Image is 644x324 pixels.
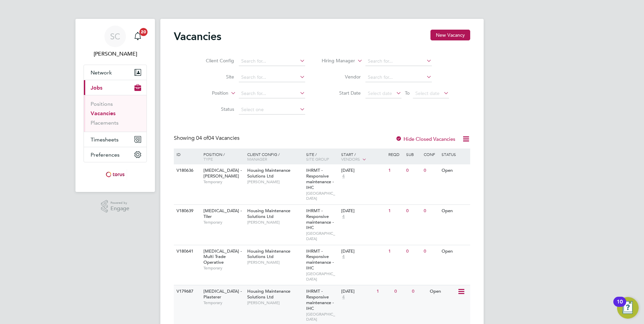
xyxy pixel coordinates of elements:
[365,57,432,66] input: Search for...
[306,156,329,162] span: Site Group
[239,57,305,66] input: Search for...
[84,132,147,147] button: Timesheets
[322,90,361,96] label: Start Date
[306,288,334,311] span: IHRMT - Responsive maintenance - IHC
[91,136,119,143] span: Timesheets
[341,168,385,173] div: [DATE]
[139,28,148,36] span: 20
[341,254,346,260] span: 4
[306,248,334,271] span: IHRMT - Responsive maintenance - IHC
[341,249,385,254] div: [DATE]
[247,156,267,162] span: Manager
[341,214,346,220] span: 4
[410,285,428,298] div: 0
[440,245,469,258] div: Open
[101,200,130,213] a: Powered byEngage
[175,205,198,217] div: V180639
[91,110,116,117] a: Vacancies
[198,149,246,165] div: Position /
[84,65,147,80] button: Network
[403,89,412,97] span: To
[405,245,422,258] div: 0
[195,74,234,80] label: Site
[247,220,303,225] span: [PERSON_NAME]
[306,271,338,282] span: [GEOGRAPHIC_DATA]
[203,167,242,179] span: [MEDICAL_DATA] - [PERSON_NAME]
[247,248,290,260] span: Housing Maintenance Solutions Ltd
[422,149,440,160] div: Conf
[203,156,213,162] span: Type
[175,164,198,177] div: V180636
[84,147,147,162] button: Preferences
[387,149,404,160] div: Reqd
[190,90,228,97] label: Position
[247,288,290,300] span: Housing Maintenance Solutions Ltd
[387,164,404,177] div: 1
[440,149,469,160] div: Status
[316,58,355,64] label: Hiring Manager
[440,205,469,217] div: Open
[340,149,387,165] div: Start /
[174,30,221,43] h2: Vacancies
[341,156,360,162] span: Vendors
[247,208,290,219] span: Housing Maintenance Solutions Ltd
[247,300,303,305] span: [PERSON_NAME]
[247,179,303,185] span: [PERSON_NAME]
[306,191,338,201] span: [GEOGRAPHIC_DATA]
[195,58,234,64] label: Client Config
[422,164,440,177] div: 0
[405,164,422,177] div: 0
[405,205,422,217] div: 0
[405,149,422,160] div: Sub
[306,312,338,322] span: [GEOGRAPHIC_DATA]
[247,260,303,265] span: [PERSON_NAME]
[393,285,410,298] div: 0
[110,200,129,206] span: Powered by
[306,208,334,231] span: IHRMT - Responsive maintenance - IHC
[110,206,129,212] span: Engage
[239,105,305,115] input: Select one
[395,136,455,142] label: Hide Closed Vacancies
[365,73,432,82] input: Search for...
[203,208,242,219] span: [MEDICAL_DATA] - Tiler
[103,169,127,180] img: torus-logo-retina.png
[440,164,469,177] div: Open
[422,205,440,217] div: 0
[304,149,340,165] div: Site /
[306,231,338,241] span: [GEOGRAPHIC_DATA]
[91,101,113,107] a: Positions
[341,294,346,300] span: 4
[415,90,440,96] span: Select date
[239,89,305,98] input: Search for...
[422,245,440,258] div: 0
[91,85,102,91] span: Jobs
[239,73,305,82] input: Search for...
[175,245,198,258] div: V180641
[203,220,244,225] span: Temporary
[617,297,639,319] button: Open Resource Center, 10 new notifications
[203,265,244,271] span: Temporary
[341,289,373,294] div: [DATE]
[203,288,242,300] span: [MEDICAL_DATA] - Plasterer
[246,149,304,165] div: Client Config /
[203,179,244,185] span: Temporary
[174,135,241,142] div: Showing
[91,69,112,76] span: Network
[306,167,334,190] span: IHRMT - Responsive maintenance - IHC
[91,152,120,158] span: Preferences
[84,169,147,180] a: Go to home page
[387,245,404,258] div: 1
[203,300,244,305] span: Temporary
[196,135,208,141] span: 04 of
[91,120,119,126] a: Placements
[84,80,147,95] button: Jobs
[430,30,470,40] button: New Vacancy
[322,74,361,80] label: Vendor
[617,302,623,311] div: 10
[131,26,144,47] a: 20
[341,208,385,214] div: [DATE]
[368,90,392,96] span: Select date
[375,285,392,298] div: 1
[247,167,290,179] span: Housing Maintenance Solutions Ltd
[84,50,147,58] span: Steve Cruickshank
